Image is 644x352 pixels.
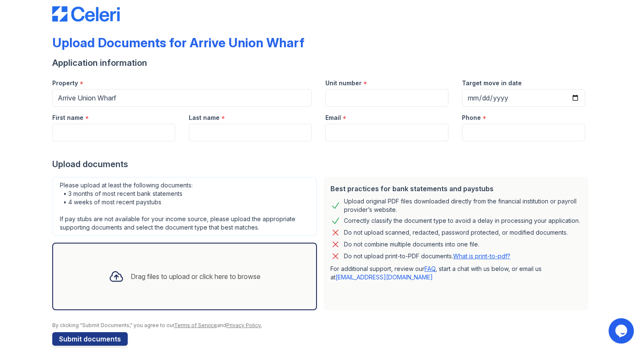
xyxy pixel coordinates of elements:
div: Upload Documents for Arrive Union Wharf [52,35,304,50]
label: Phone [462,114,481,122]
div: Do not upload scanned, redacted, password protected, or modified documents. [344,227,568,238]
a: FAQ [424,265,435,272]
p: For additional support, review our , start a chat with us below, or email us at [330,265,582,282]
a: What is print-to-pdf? [453,252,510,260]
div: Correctly classify the document type to avoid a delay in processing your application. [344,216,580,226]
label: Email [325,114,341,122]
div: Do not combine multiple documents into one file. [344,239,479,249]
div: By clicking "Submit Documents," you agree to our and [52,322,592,329]
a: Privacy Policy. [226,322,262,328]
label: Target move in date [462,79,522,87]
label: Last name [189,114,220,122]
div: Best practices for bank statements and paystubs [330,184,582,194]
label: Unit number [325,79,362,87]
label: Property [52,79,78,87]
div: Drag files to upload or click here to browse [131,271,260,282]
a: [EMAIL_ADDRESS][DOMAIN_NAME] [335,273,433,281]
p: Do not upload print-to-PDF documents. [344,252,510,260]
label: First name [52,114,83,122]
img: CE_Logo_Blue-a8612792a0a2168367f1c8372b55b34899dd931a85d93a1a3d3e32e68fde9ad4.png [52,6,120,22]
div: Please upload at least the following documents: • 3 months of most recent bank statements • 4 wee... [52,177,317,236]
button: Submit documents [52,332,128,346]
div: Application information [52,57,592,69]
a: Terms of Service [174,322,217,328]
div: Upload original PDF files downloaded directly from the financial institution or payroll provider’... [344,197,582,214]
div: Upload documents [52,158,592,170]
iframe: chat widget [609,318,636,344]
